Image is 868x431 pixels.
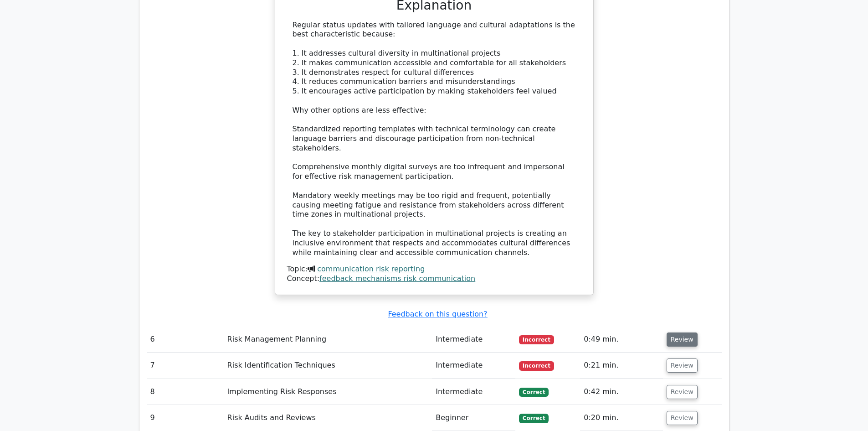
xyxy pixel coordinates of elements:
[580,379,663,405] td: 0:42 min.
[224,379,432,405] td: Implementing Risk Responses
[432,405,515,431] td: Beginner
[432,353,515,379] td: Intermediate
[224,405,432,431] td: Risk Audits and Reviews
[580,327,663,353] td: 0:49 min.
[667,358,698,373] button: Review
[224,327,432,353] td: Risk Management Planning
[580,405,663,431] td: 0:20 min.
[319,274,475,283] a: feedback mechanisms risk communication
[287,265,581,274] div: Topic:
[388,310,487,318] a: Feedback on this question?
[287,274,581,284] div: Concept:
[147,327,224,353] td: 6
[519,388,549,397] span: Correct
[317,265,425,273] a: communication risk reporting
[224,353,432,379] td: Risk Identification Techniques
[432,379,515,405] td: Intermediate
[519,361,554,370] span: Incorrect
[667,411,698,425] button: Review
[147,405,224,431] td: 9
[432,327,515,353] td: Intermediate
[293,21,576,258] div: Regular status updates with tailored language and cultural adaptations is the best characteristic...
[519,414,549,423] span: Correct
[667,385,698,399] button: Review
[580,353,663,379] td: 0:21 min.
[147,379,224,405] td: 8
[667,332,698,347] button: Review
[519,335,554,344] span: Incorrect
[147,353,224,379] td: 7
